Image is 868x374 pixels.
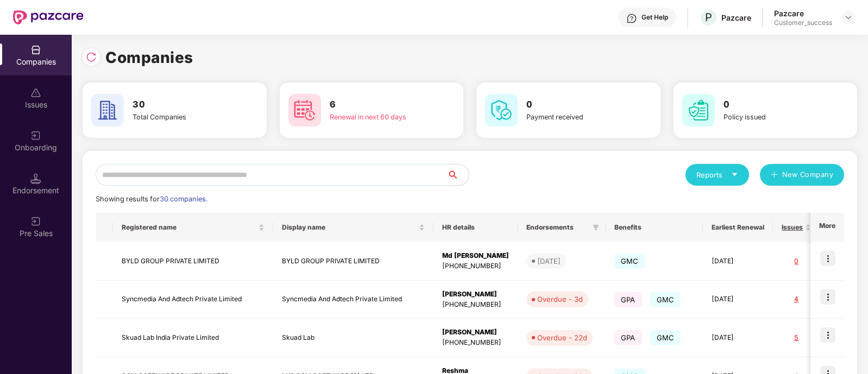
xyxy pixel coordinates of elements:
[30,173,41,184] img: svg+xml;base64,PHN2ZyB3aWR0aD0iMTQuNSIgaGVpZ2h0PSIxNC41IiB2aWV3Qm94PSIwIDAgMTYgMTYiIGZpbGw9Im5vbm...
[703,281,773,319] td: [DATE]
[650,330,681,345] span: GMC
[446,164,469,186] button: search
[160,195,207,203] span: 30 companies.
[782,256,811,267] div: 0
[703,242,773,281] td: [DATE]
[122,223,256,232] span: Registered name
[782,169,834,180] span: New Company
[526,98,620,112] h3: 0
[113,319,273,357] td: Skuad Lab India Private Limited
[273,319,433,357] td: Skuad Lab
[537,294,583,305] div: Overdue - 3d
[724,98,817,112] h3: 0
[614,330,642,345] span: GPA
[30,216,41,227] img: svg+xml;base64,PHN2ZyB3aWR0aD0iMjAiIGhlaWdodD0iMjAiIHZpZXdCb3g9IjAgMCAyMCAyMCIgZmlsbD0ibm9uZSIgeG...
[133,98,226,112] h3: 30
[771,171,778,180] span: plus
[288,94,321,126] img: svg+xml;base64,PHN2ZyB4bWxucz0iaHR0cDovL3d3dy53My5vcmcvMjAwMC9zdmciIHdpZHRoPSI2MCIgaGVpZ2h0PSI2MC...
[782,333,811,343] div: 5
[820,289,835,305] img: icon
[13,10,84,24] img: New Pazcare Logo
[626,13,637,24] img: svg+xml;base64,PHN2ZyBpZD0iSGVscC0zMngzMiIgeG1sbnM9Imh0dHA6Ly93d3cudzMub3JnLzIwMDAvc3ZnIiB3aWR0aD...
[442,289,509,300] div: [PERSON_NAME]
[30,45,41,55] img: svg+xml;base64,PHN2ZyBpZD0iQ29tcGFuaWVzIiB4bWxucz0iaHR0cDovL3d3dy53My5vcmcvMjAwMC9zdmciIHdpZHRoPS...
[526,112,620,123] div: Payment received
[590,221,601,234] span: filter
[485,94,518,126] img: svg+xml;base64,PHN2ZyB4bWxucz0iaHR0cDovL3d3dy53My5vcmcvMjAwMC9zdmciIHdpZHRoPSI2MCIgaGVpZ2h0PSI2MC...
[442,261,509,271] div: [PHONE_NUMBER]
[760,164,844,186] button: plusNew Company
[442,300,509,310] div: [PHONE_NUMBER]
[696,169,738,180] div: Reports
[113,213,273,242] th: Registered name
[703,319,773,357] td: [DATE]
[537,256,561,267] div: [DATE]
[820,251,835,266] img: icon
[91,94,124,126] img: svg+xml;base64,PHN2ZyB4bWxucz0iaHR0cDovL3d3dy53My5vcmcvMjAwMC9zdmciIHdpZHRoPSI2MCIgaGVpZ2h0PSI2MC...
[442,251,509,261] div: Md [PERSON_NAME]
[113,242,273,281] td: BYLD GROUP PRIVATE LIMITED
[433,213,518,242] th: HR details
[614,253,645,269] span: GMC
[442,338,509,348] div: [PHONE_NUMBER]
[731,171,738,178] span: caret-down
[705,11,712,24] span: P
[774,8,832,18] div: Pazcare
[782,294,811,305] div: 4
[133,112,226,123] div: Total Companies
[606,213,703,242] th: Benefits
[113,281,273,319] td: Syncmedia And Adtech Private Limited
[330,98,423,112] h3: 6
[844,13,853,22] img: svg+xml;base64,PHN2ZyBpZD0iRHJvcGRvd24tMzJ4MzIiIHhtbG5zPSJodHRwOi8vd3d3LnczLm9yZy8yMDAwL3N2ZyIgd2...
[614,292,642,307] span: GPA
[30,130,41,141] img: svg+xml;base64,PHN2ZyB3aWR0aD0iMjAiIGhlaWdodD0iMjAiIHZpZXdCb3g9IjAgMCAyMCAyMCIgZmlsbD0ibm9uZSIgeG...
[446,170,469,179] span: search
[773,213,820,242] th: Issues
[105,46,193,69] h1: Companies
[820,327,835,343] img: icon
[330,112,423,123] div: Renewal in next 60 days
[442,327,509,338] div: [PERSON_NAME]
[593,224,599,231] span: filter
[273,213,433,242] th: Display name
[273,281,433,319] td: Syncmedia And Adtech Private Limited
[273,242,433,281] td: BYLD GROUP PRIVATE LIMITED
[721,12,751,23] div: Pazcare
[810,213,844,242] th: More
[282,223,417,232] span: Display name
[641,13,668,22] div: Get Help
[96,195,207,203] span: Showing results for
[724,112,817,123] div: Policy issued
[526,223,588,232] span: Endorsements
[703,213,773,242] th: Earliest Renewal
[537,332,587,343] div: Overdue - 22d
[30,87,41,98] img: svg+xml;base64,PHN2ZyBpZD0iSXNzdWVzX2Rpc2FibGVkIiB4bWxucz0iaHR0cDovL3d3dy53My5vcmcvMjAwMC9zdmciIH...
[682,94,715,126] img: svg+xml;base64,PHN2ZyB4bWxucz0iaHR0cDovL3d3dy53My5vcmcvMjAwMC9zdmciIHdpZHRoPSI2MCIgaGVpZ2h0PSI2MC...
[782,223,803,232] span: Issues
[86,52,97,62] img: svg+xml;base64,PHN2ZyBpZD0iUmVsb2FkLTMyeDMyIiB4bWxucz0iaHR0cDovL3d3dy53My5vcmcvMjAwMC9zdmciIHdpZH...
[774,18,832,27] div: Customer_success
[650,292,681,307] span: GMC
